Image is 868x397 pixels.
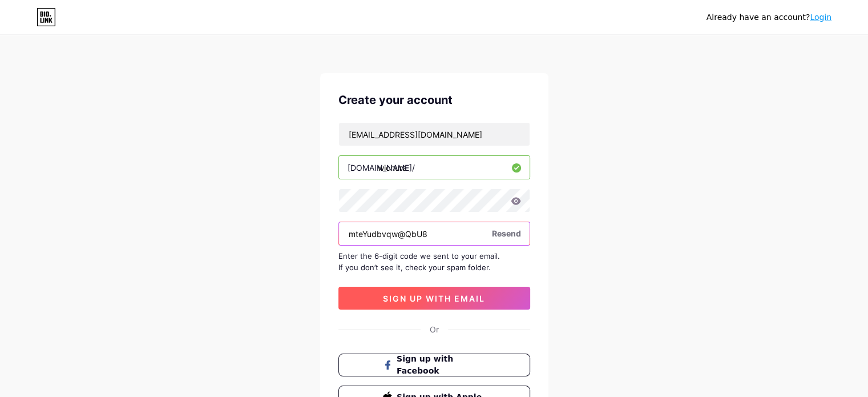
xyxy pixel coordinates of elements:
a: Login [810,13,831,22]
div: [DOMAIN_NAME]/ [348,162,415,174]
span: Resend [492,227,521,239]
span: sign up with email [383,294,485,303]
input: Paste login code [339,222,530,245]
div: Already have an account? [706,11,831,23]
div: Create your account [338,91,530,109]
div: Or [430,323,439,335]
button: Sign up with Facebook [338,354,530,376]
button: sign up with email [338,287,530,310]
div: Enter the 6-digit code we sent to your email. If you don’t see it, check your spam folder. [338,250,530,273]
input: username [339,156,530,179]
span: Sign up with Facebook [397,353,485,377]
input: Email [339,123,530,146]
